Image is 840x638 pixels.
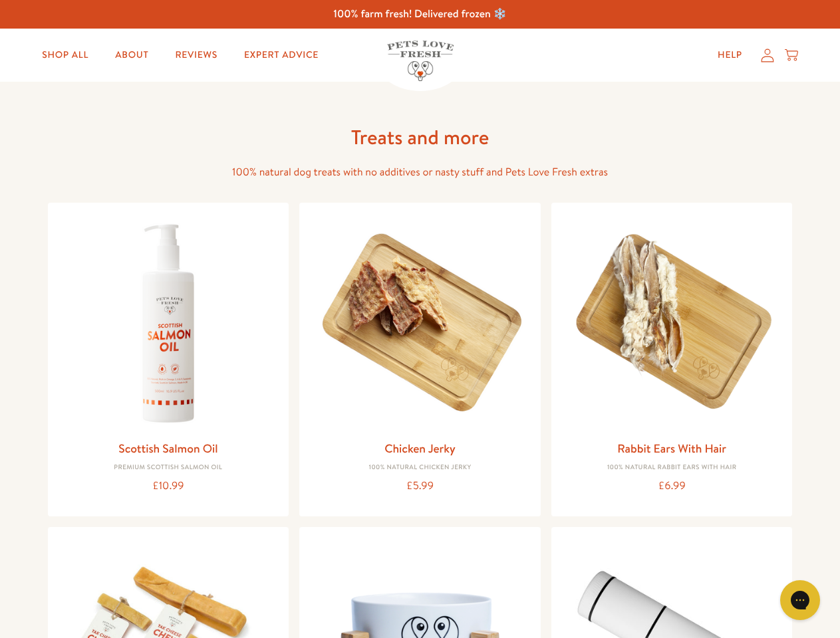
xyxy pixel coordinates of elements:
a: About [104,42,159,68]
img: Pets Love Fresh [387,41,454,81]
div: £6.99 [562,477,782,495]
span: 100% natural dog treats with no additives or nasty stuff and Pets Love Fresh extras [232,165,608,179]
a: Chicken Jerky [384,440,456,457]
a: Shop All [31,42,99,68]
div: £5.99 [310,477,530,495]
a: Reviews [164,42,227,68]
div: 100% Natural Chicken Jerky [310,464,530,472]
h1: Treats and more [208,124,633,150]
div: £10.99 [59,477,279,495]
div: Premium Scottish Salmon Oil [59,464,279,472]
img: Scottish Salmon Oil [59,213,279,433]
a: Rabbit Ears With Hair [617,440,726,457]
iframe: Gorgias live chat messenger [773,576,827,625]
img: Chicken Jerky [310,213,530,433]
img: Rabbit Ears With Hair [562,213,782,433]
a: Scottish Salmon Oil [118,440,217,457]
a: Help [707,42,753,68]
div: 100% Natural Rabbit Ears with hair [562,464,782,472]
a: Expert Advice [233,42,329,68]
